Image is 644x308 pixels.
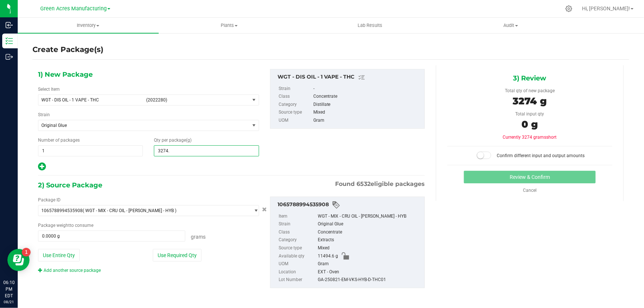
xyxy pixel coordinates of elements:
span: 1065788994535908 [41,208,83,213]
p: 08/21 [3,299,14,305]
inline-svg: Inventory [6,37,13,45]
span: ( WGT - MIX - CRU OIL - [PERSON_NAME] - HYB ) [83,208,176,213]
label: UOM [279,117,312,125]
span: Found eligible packages [335,180,425,188]
div: WGT - DIS OIL - 1 VAPE - THC [278,73,421,82]
p: 06:10 PM EDT [3,279,14,299]
span: Qty per package [154,138,192,143]
div: Concentrate [313,93,421,101]
span: (2022280) [146,97,247,103]
a: Plants [159,18,300,33]
label: Select Item [38,86,60,93]
span: Grams [191,234,206,240]
span: WGT - DIS OIL - 1 VAPE - THC [41,97,142,103]
input: 1 [38,146,142,156]
span: Package to consume [38,223,93,228]
label: Strain [279,85,312,93]
label: Lot Number [279,276,316,284]
label: Strain [279,220,316,228]
div: WGT - MIX - CRU OIL - [PERSON_NAME] - HYB [318,212,421,221]
span: 1) New Package [38,69,93,80]
span: 11494.6 g [318,252,338,260]
span: Plants [159,22,299,29]
span: (g) [186,138,192,143]
span: Currently 3274 grams [503,135,557,140]
div: Distillate [313,101,421,109]
label: Source type [279,108,312,117]
label: Source type [279,244,316,252]
span: Hi, [PERSON_NAME]! [582,6,630,11]
span: Package ID [38,197,61,203]
span: Total qty of new package [505,88,555,93]
span: Green Acres Manufacturing [40,6,107,12]
h4: Create Package(s) [32,44,103,55]
div: Manage settings [564,5,574,12]
inline-svg: Inbound [6,21,13,29]
div: 1065788994535908 [278,201,421,210]
div: - [313,85,421,93]
span: Lab Results [348,22,392,29]
div: Mixed [313,108,421,117]
button: Cancel button [260,204,269,215]
div: Concentrate [318,228,421,236]
span: Add new output [38,166,46,171]
div: Gram [318,260,421,268]
inline-svg: Outbound [6,53,13,60]
button: Review & Confirm [464,171,596,183]
div: Original Glue [318,220,421,228]
div: Extracts [318,236,421,244]
span: Number of packages [38,138,80,143]
span: Original Glue [41,123,238,128]
label: Class [279,228,316,236]
label: Strain [38,111,50,118]
label: Item [279,212,316,221]
label: Category [279,236,316,244]
button: Use Entire Qty [38,249,80,262]
span: Confirm different input and output amounts [497,153,585,158]
span: 6532 [357,180,371,187]
label: Location [279,268,316,276]
label: Class [279,93,312,101]
a: Inventory [18,18,159,33]
span: 3274 g [513,95,547,107]
a: Lab Results [300,18,441,33]
span: select [249,95,259,105]
span: Total input qty [515,111,544,117]
span: 2) Source Package [38,180,102,191]
span: Inventory [18,22,159,29]
div: Gram [313,117,421,125]
span: 3) Review [513,73,546,84]
label: Available qty [279,252,316,260]
span: weight [56,223,70,228]
button: Use Required Qty [153,249,202,262]
a: Audit [440,18,581,33]
div: EXT - Oven [318,268,421,276]
span: select [249,120,259,131]
label: UOM [279,260,316,268]
iframe: Resource center unread badge [22,248,31,257]
a: Add another source package [38,268,101,273]
span: short [546,135,557,140]
iframe: Resource center [7,249,30,271]
span: 0 g [521,118,538,130]
input: 0.0000 g [38,231,185,241]
label: Category [279,101,312,109]
a: Cancel [523,188,537,193]
div: GA-250821-EM-VKS-HYB-D-THC01 [318,276,421,284]
div: Mixed [318,244,421,252]
span: Audit [441,22,581,29]
span: select [249,205,259,216]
